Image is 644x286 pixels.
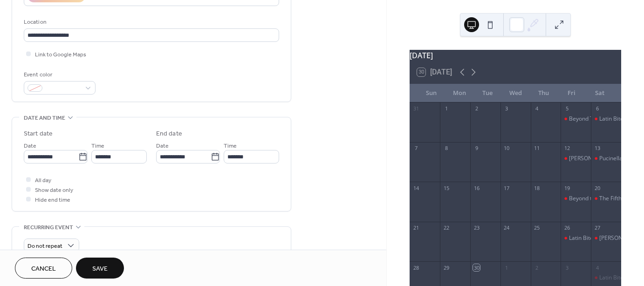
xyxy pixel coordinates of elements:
button: Save [76,258,124,279]
div: 24 [503,225,510,232]
div: Latin Bites [599,115,626,123]
div: 2 [473,105,480,112]
span: Link to Google Maps [35,50,86,60]
div: 28 [412,264,419,271]
div: 17 [503,184,510,191]
div: 15 [443,184,450,191]
div: Location [24,17,277,27]
div: 4 [534,105,541,112]
div: Beyond the Lumpia Spot [561,195,591,203]
div: 31 [412,105,419,112]
span: Do not repeat [27,241,62,252]
div: [PERSON_NAME] Eats [569,155,625,163]
span: Hide end time [35,195,70,205]
div: 8 [443,145,450,152]
div: 20 [594,184,601,191]
div: 16 [473,184,480,191]
div: 2 [534,264,541,271]
div: The Fifth Taste [599,195,637,203]
div: Tue [473,84,501,102]
div: 13 [594,145,601,152]
div: Beyond The Lumpia Spot [561,115,591,123]
div: 21 [412,225,419,232]
div: Latin Bites [569,234,596,242]
div: Latin Bites [591,115,621,123]
div: 6 [594,105,601,112]
div: 3 [503,105,510,112]
div: Start date [24,129,53,139]
div: Pucinella Napoli [599,155,641,163]
div: The Fifth Taste [591,195,621,203]
div: Beyond The Lumpia Spot [569,115,633,123]
div: Wed [501,84,529,102]
div: 23 [473,225,480,232]
div: Willie Dogs (Octoberfest) [591,234,621,242]
span: Cancel [31,264,56,274]
div: 9 [473,145,480,152]
div: Event color [24,70,94,80]
div: 4 [594,264,601,271]
div: Latin Bites [561,234,591,242]
span: Recurring event [24,223,73,232]
div: 25 [534,225,541,232]
div: 11 [534,145,541,152]
span: Time [224,141,237,151]
div: 27 [594,225,601,232]
div: Sat [586,84,614,102]
div: Mon [445,84,473,102]
div: 26 [563,225,570,232]
div: 22 [443,225,450,232]
span: Save [92,264,108,274]
div: [DATE] [410,50,621,61]
div: 3 [563,264,570,271]
div: 12 [563,145,570,152]
div: 30 [473,264,480,271]
div: 5 [563,105,570,112]
div: 18 [534,184,541,191]
div: Shaara Hala Eats [561,155,591,163]
div: Latin Bites [599,274,626,282]
div: 14 [412,184,419,191]
div: Pucinella Napoli [591,155,621,163]
div: Sun [417,84,445,102]
div: Thu [529,84,557,102]
span: Show date only [35,185,73,195]
button: Cancel [15,258,72,279]
div: End date [156,129,182,139]
div: 7 [412,145,419,152]
span: Date [156,141,169,151]
div: 19 [563,184,570,191]
div: 10 [503,145,510,152]
span: Time [91,141,104,151]
div: Beyond the Lumpia Spot [569,195,632,203]
div: Latin Bites [591,274,621,282]
span: All day [35,176,51,185]
div: 29 [443,264,450,271]
div: 1 [503,264,510,271]
div: Fri [557,84,585,102]
span: Date [24,141,36,151]
span: Date and time [24,113,65,123]
div: 1 [443,105,450,112]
